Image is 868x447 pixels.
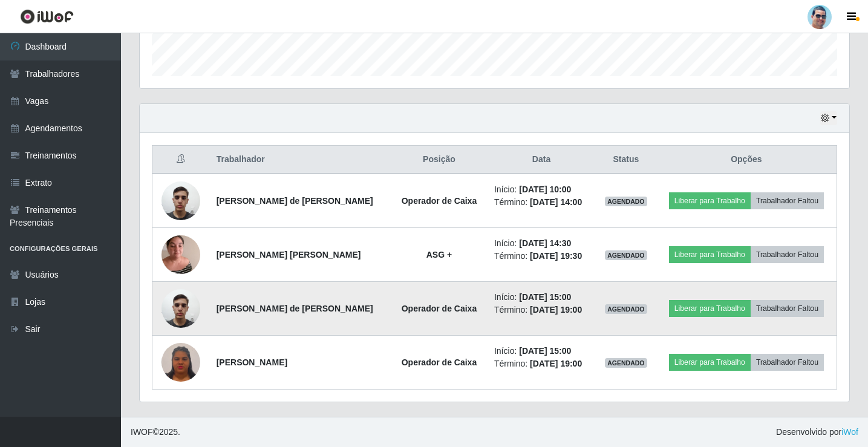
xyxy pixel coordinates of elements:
li: Início: [494,183,589,196]
li: Término: [494,304,589,316]
th: Posição [391,146,487,174]
li: Término: [494,250,589,263]
li: Início: [494,291,589,304]
th: Status [596,146,656,174]
span: IWOF [131,427,153,437]
time: [DATE] 14:00 [530,197,582,207]
span: AGENDADO [605,197,647,206]
span: Desenvolvido por [776,426,858,439]
span: AGENDADO [605,304,647,314]
time: [DATE] 15:00 [519,346,571,356]
time: [DATE] 19:00 [530,305,582,315]
button: Liberar para Trabalho [669,300,751,317]
th: Data [487,146,596,174]
time: [DATE] 15:00 [519,292,571,302]
strong: Operador de Caixa [402,304,477,313]
strong: [PERSON_NAME] de [PERSON_NAME] [217,304,373,313]
span: AGENDADO [605,250,647,260]
span: © 2025 . [131,426,180,439]
strong: [PERSON_NAME] [217,357,287,367]
span: AGENDADO [605,358,647,368]
button: Trabalhador Faltou [751,300,824,317]
strong: [PERSON_NAME] [PERSON_NAME] [217,250,361,259]
li: Término: [494,357,589,370]
time: [DATE] 19:30 [530,251,582,261]
button: Liberar para Trabalho [669,246,751,263]
time: [DATE] 10:00 [519,184,571,194]
li: Início: [494,345,589,357]
img: 1721497509974.jpeg [162,229,200,280]
strong: Operador de Caixa [402,357,477,367]
img: 1752886707341.jpeg [162,341,200,383]
img: 1699551411830.jpeg [162,175,200,226]
button: Trabalhador Faltou [751,192,824,209]
img: CoreUI Logo [20,9,74,24]
button: Liberar para Trabalho [669,192,751,209]
strong: [PERSON_NAME] de [PERSON_NAME] [217,196,373,206]
button: Trabalhador Faltou [751,354,824,371]
th: Trabalhador [209,146,391,174]
strong: ASG + [426,250,452,259]
img: 1699551411830.jpeg [162,282,200,334]
time: [DATE] 14:30 [519,238,571,248]
th: Opções [656,146,837,174]
li: Término: [494,196,589,209]
li: Início: [494,237,589,250]
button: Liberar para Trabalho [669,354,751,371]
strong: Operador de Caixa [402,196,477,206]
time: [DATE] 19:00 [530,359,582,368]
button: Trabalhador Faltou [751,246,824,263]
a: iWof [841,427,858,437]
